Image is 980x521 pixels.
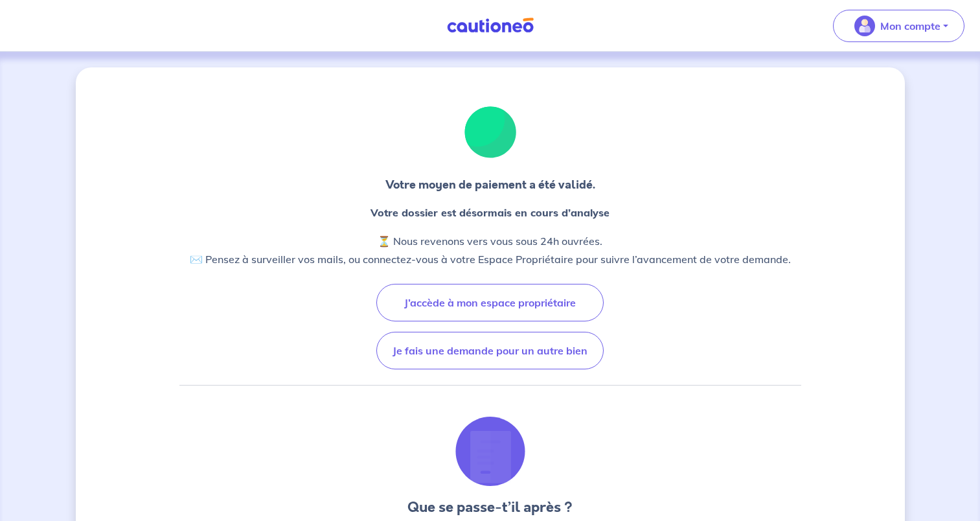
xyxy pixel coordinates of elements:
[376,332,604,369] button: Je fais une demande pour un autre bien
[854,16,875,36] img: illu_account_valid_menu.svg
[455,98,525,166] img: illu_valid.svg
[833,10,964,42] button: illu_account_valid_menu.svgMon compte
[442,17,539,34] img: Cautioneo
[370,206,610,219] strong: Votre dossier est désormais en cours d’analyse
[407,497,573,518] h3: Que se passe-t’il après ?
[880,18,940,34] p: Mon compte
[190,232,791,268] p: ⏳ Nous revenons vers vous sous 24h ouvrées. ✉️ Pensez à surveiller vos mails, ou connectez-vous à...
[455,417,525,487] img: illu_document_valid.svg
[385,176,595,193] p: Votre moyen de paiement a été validé.
[376,284,604,321] button: J’accède à mon espace propriétaire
